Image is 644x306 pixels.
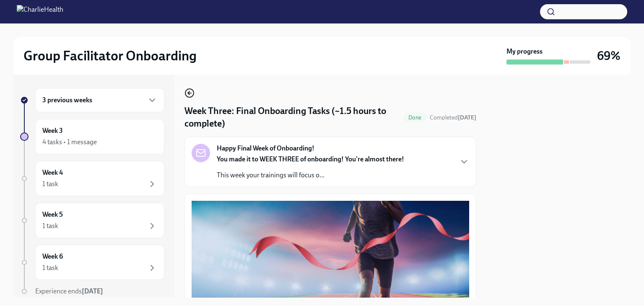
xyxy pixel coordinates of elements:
h3: 69% [597,48,621,63]
a: Week 34 tasks • 1 message [20,119,164,154]
p: This week your trainings will focus o... [217,171,404,180]
span: Done [403,114,426,121]
h6: 3 previous weeks [42,96,92,105]
span: Completed [430,114,476,121]
h6: Week 5 [42,210,63,219]
div: 3 previous weeks [35,88,164,112]
div: 4 tasks • 1 message [42,137,97,147]
h2: Group Facilitator Onboarding [23,47,197,64]
strong: [DATE] [82,287,103,295]
a: Week 61 task [20,245,164,280]
h4: Week Three: Final Onboarding Tasks (~1.5 hours to complete) [184,105,400,130]
strong: [DATE] [458,114,476,121]
h6: Week 6 [42,252,63,261]
div: 1 task [42,179,58,189]
h6: Week 3 [42,126,63,135]
div: 1 task [42,221,58,231]
a: Week 41 task [20,161,164,196]
span: Experience ends [35,287,103,295]
strong: My progress [506,47,543,56]
h6: Week 4 [42,168,63,177]
div: 1 task [42,263,58,272]
a: Week 51 task [20,203,164,238]
strong: You made it to WEEK THREE of onboarding! You're almost there! [217,155,404,163]
strong: Happy Final Week of Onboarding! [217,144,314,153]
img: CharlieHealth [17,5,63,18]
